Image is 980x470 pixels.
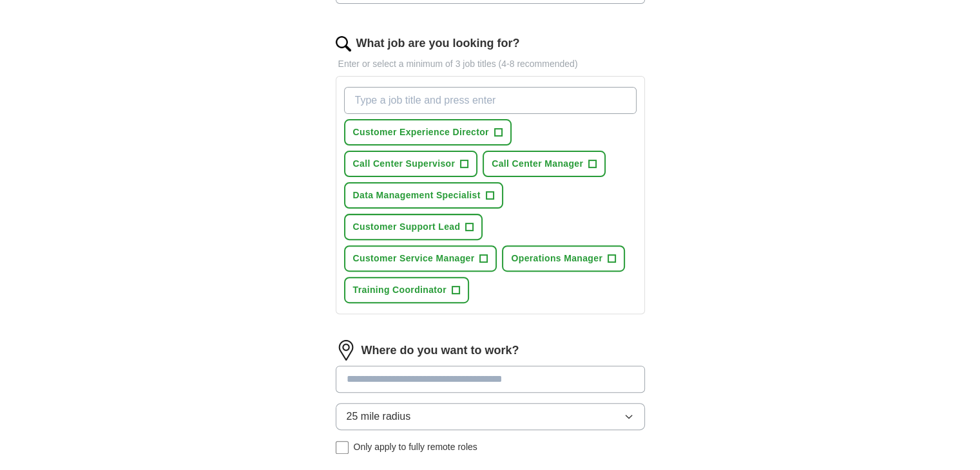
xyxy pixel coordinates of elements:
[347,409,411,424] span: 25 mile radius
[336,36,351,52] img: search.png
[502,245,625,272] button: Operations Manager
[354,440,477,454] span: Only apply to fully remote roles
[344,119,512,146] button: Customer Experience Director
[344,277,469,303] button: Training Coordinator
[353,157,456,171] span: Call Center Supervisor
[344,245,497,272] button: Customer Service Manager
[336,57,645,71] p: Enter or select a minimum of 3 job titles (4-8 recommended)
[344,87,637,114] input: Type a job title and press enter
[336,403,645,430] button: 25 mile radius
[483,151,606,177] button: Call Center Manager
[356,35,520,52] label: What job are you looking for?
[353,252,475,265] span: Customer Service Manager
[492,157,583,171] span: Call Center Manager
[353,189,481,202] span: Data Management Specialist
[361,342,519,359] label: Where do you want to work?
[344,214,483,240] button: Customer Support Lead
[353,220,461,234] span: Customer Support Lead
[353,283,447,297] span: Training Coordinator
[511,252,602,265] span: Operations Manager
[336,441,349,454] input: Only apply to fully remote roles
[344,182,503,209] button: Data Management Specialist
[344,151,478,177] button: Call Center Supervisor
[353,126,489,139] span: Customer Experience Director
[336,340,356,361] img: location.png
